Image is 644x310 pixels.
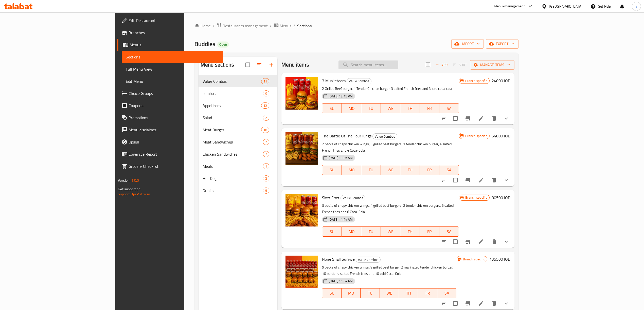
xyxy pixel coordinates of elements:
[327,155,355,160] span: [DATE] 11:26 AM
[363,290,378,297] span: TU
[400,103,420,113] button: TH
[402,228,418,235] span: TH
[381,226,400,237] button: WE
[439,290,455,297] span: SA
[199,148,277,160] div: Chicken Sandwiches7
[463,134,489,138] span: Branch specific
[324,105,340,112] span: SU
[263,152,269,157] span: 7
[131,177,139,184] span: 1.0.0
[322,165,342,175] button: SU
[322,226,342,237] button: SU
[462,236,474,248] button: Branch-specific-item
[439,103,459,113] button: SA
[285,194,318,226] img: Sixer Fixer
[263,139,269,145] div: items
[342,103,361,113] button: MO
[118,186,141,192] span: Get support on:
[322,132,371,140] span: The Battle Of The Four Kings
[263,115,269,121] div: items
[203,139,263,145] span: Meat Sandwiches
[122,63,223,75] a: Full Menu View
[462,112,474,125] button: Branch-specific-item
[450,236,461,247] span: Select to update
[478,115,484,121] a: Edit menu item
[129,115,219,121] span: Promotions
[420,165,439,175] button: FR
[223,23,268,29] span: Restaurants management
[263,90,269,96] div: items
[263,188,269,194] div: items
[492,132,510,139] h6: 54000 IQD
[382,290,397,297] span: WE
[203,163,263,169] div: Meals
[418,288,437,298] button: FR
[203,78,261,84] span: Value Combos
[129,139,219,145] span: Upsell
[494,3,525,9] div: Menu-management
[117,136,223,148] a: Upsell
[503,177,509,183] svg: Show Choices
[117,39,223,51] a: Menus
[549,4,582,9] div: [GEOGRAPHIC_DATA]
[203,102,261,109] span: Appetizers
[203,188,263,194] div: Drinks
[383,228,398,235] span: WE
[322,86,459,92] p: 2 Grilled Beef burger, 1 Tender Chicken burger, 3 salted French fries and 3 iced coca-cola
[117,87,223,99] a: Choice Groups
[478,239,484,245] a: Edit menu item
[217,42,229,47] span: Open
[322,288,342,298] button: SU
[474,62,510,68] span: Manage items
[263,115,269,120] span: 2
[439,226,459,237] button: SA
[461,257,487,262] span: Branch specific
[203,115,263,121] div: Salad
[438,112,450,125] button: sort-choices
[433,61,450,69] span: Add item
[322,194,339,201] span: Sixer Fixer
[203,151,263,157] span: Chicken Sandwiches
[503,239,509,245] svg: Show Choices
[199,73,277,199] nav: Menu sections
[261,78,269,84] div: items
[199,184,277,197] div: Drinks5
[324,166,340,174] span: SU
[117,99,223,112] a: Coupons
[399,288,418,298] button: TH
[492,194,510,201] h6: 80500 IQD
[363,228,379,235] span: TU
[285,256,318,288] img: None Shall Survive
[433,61,450,69] button: Add
[490,41,514,47] span: export
[217,23,268,29] a: Restaurants management
[199,75,277,87] div: Value Combos11
[361,103,381,113] button: TU
[488,112,500,125] button: delete
[439,165,459,175] button: SA
[341,195,365,201] span: Value Combos
[281,61,309,69] h2: Menu items
[117,27,223,39] a: Branches
[117,148,223,160] a: Coverage Report
[261,79,269,84] span: 11
[361,226,381,237] button: TU
[500,174,512,186] button: show more
[344,166,359,174] span: MO
[400,165,420,175] button: TH
[130,42,219,48] span: Menus
[203,90,263,96] div: combos
[261,102,269,109] div: items
[194,23,518,29] nav: breadcrumb
[263,188,269,193] span: 5
[400,226,420,237] button: TH
[338,60,398,69] input: search
[263,140,269,144] span: 2
[450,61,470,69] span: Select section first
[380,288,399,298] button: WE
[199,112,277,124] div: Salad2
[462,174,474,186] button: Branch-specific-item
[441,105,457,112] span: SA
[263,163,269,169] div: items
[492,77,510,84] h6: 24000 IQD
